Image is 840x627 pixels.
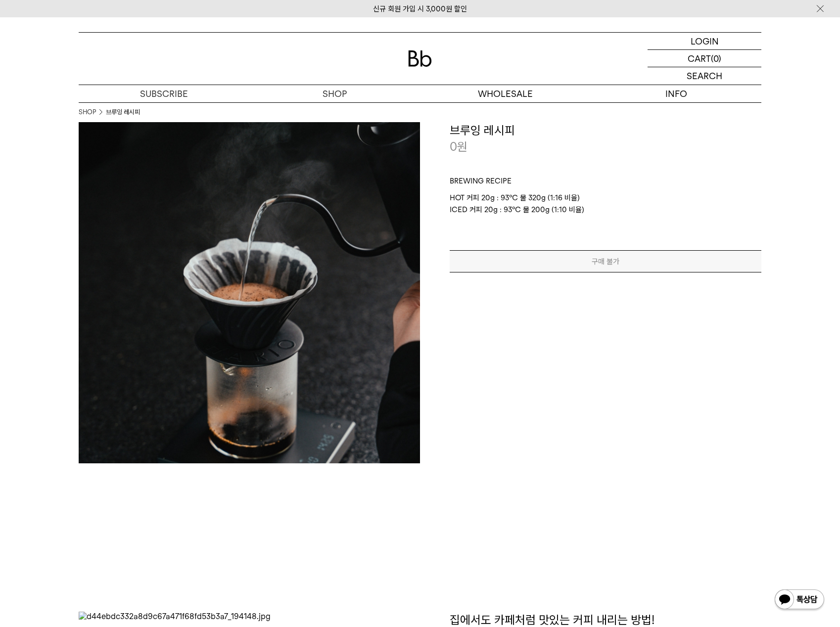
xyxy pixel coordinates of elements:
[79,612,271,621] img: d44ebdc332a8d9c67a471f68fd53b3a7_194148.jpg
[711,50,721,67] p: (0)
[774,588,825,612] img: 카카오톡 채널 1:1 채팅 버튼
[79,122,420,463] img: 브루잉 레시피
[691,33,719,49] p: LOGIN
[79,85,249,102] a: SUBSCRIBE
[373,4,467,13] a: 신규 회원 가입 시 3,000원 할인
[450,175,761,192] p: BREWING RECIPE
[648,33,761,50] a: LOGIN
[648,50,761,67] a: CART (0)
[457,139,467,154] span: 원
[420,85,591,102] p: WHOLESALE
[450,250,761,272] button: 구매 불가
[79,107,96,117] a: SHOP
[450,192,761,216] p: HOT 커피 20g : 93℃ 물 320g (1:16 비율) ICED 커피 20g : 93℃ 물 200g (1:10 비율)
[688,50,711,67] p: CART
[249,85,420,102] a: SHOP
[408,50,432,67] img: 로고
[450,122,761,139] h3: 브루잉 레시피
[450,138,467,155] p: 0
[687,67,722,85] p: SEARCH
[106,107,140,117] li: 브루잉 레시피
[591,85,761,102] p: INFO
